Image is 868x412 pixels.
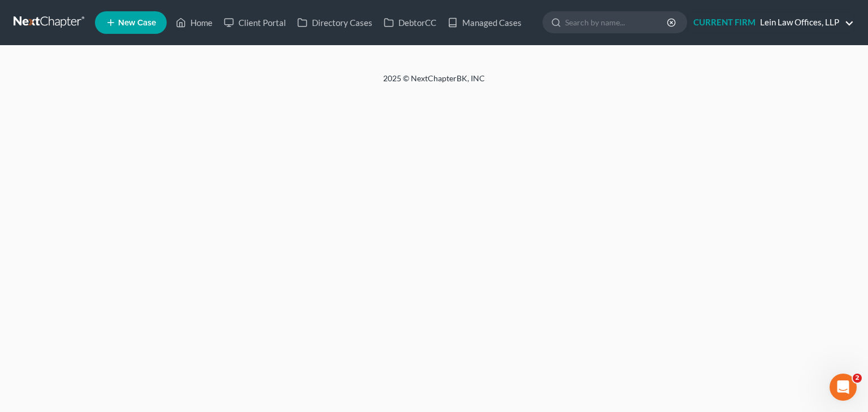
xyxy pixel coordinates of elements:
[118,19,156,27] span: New Case
[830,374,857,401] iframe: Intercom live chat
[442,12,527,33] a: Managed Cases
[218,12,292,33] a: Client Portal
[292,12,378,33] a: Directory Cases
[565,12,669,33] input: Search by name...
[853,374,862,383] span: 2
[112,73,756,93] div: 2025 © NextChapterBK, INC
[170,12,218,33] a: Home
[693,17,756,27] strong: CURRENT FIRM
[688,12,854,33] a: CURRENT FIRMLein Law Offices, LLP
[378,12,442,33] a: DebtorCC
